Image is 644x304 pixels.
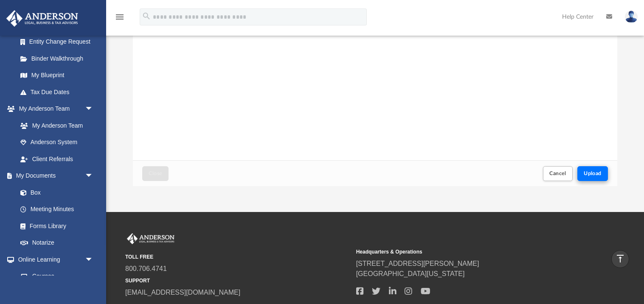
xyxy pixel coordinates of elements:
img: Anderson Advisors Platinum Portal [125,233,176,244]
a: Entity Change Request [12,33,106,50]
span: arrow_drop_down [85,167,102,185]
a: Online Learningarrow_drop_down [6,251,102,268]
a: My Blueprint [12,67,102,84]
a: My Anderson Team [12,117,98,134]
small: SUPPORT [125,277,350,284]
i: menu [115,12,125,22]
button: Cancel [543,166,573,181]
a: vertical_align_top [611,250,629,268]
a: Courses [12,268,102,285]
img: User Pic [625,11,638,23]
button: Upload [577,166,608,181]
span: Upload [584,171,602,176]
span: Close [149,171,162,176]
a: Anderson System [12,134,102,151]
span: arrow_drop_down [85,251,102,268]
span: Cancel [549,171,566,176]
a: [STREET_ADDRESS][PERSON_NAME] [356,260,479,267]
a: My Anderson Teamarrow_drop_down [6,100,102,117]
a: Binder Walkthrough [12,50,106,67]
a: 800.706.4741 [125,265,167,272]
a: My Documentsarrow_drop_down [6,167,102,184]
i: search [142,11,151,21]
a: [EMAIL_ADDRESS][DOMAIN_NAME] [125,289,240,296]
a: Meeting Minutes [12,201,102,218]
small: Headquarters & Operations [356,248,581,256]
a: Forms Library [12,218,98,234]
a: Tax Due Dates [12,84,106,100]
a: Box [12,184,98,201]
img: Anderson Advisors Platinum Portal [4,10,81,27]
a: Notarize [12,234,102,251]
i: vertical_align_top [615,254,625,264]
small: TOLL FREE [125,253,350,261]
a: [GEOGRAPHIC_DATA][US_STATE] [356,270,465,277]
a: Client Referrals [12,151,102,167]
span: arrow_drop_down [85,100,102,118]
button: Close [142,166,169,181]
a: menu [115,16,125,22]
